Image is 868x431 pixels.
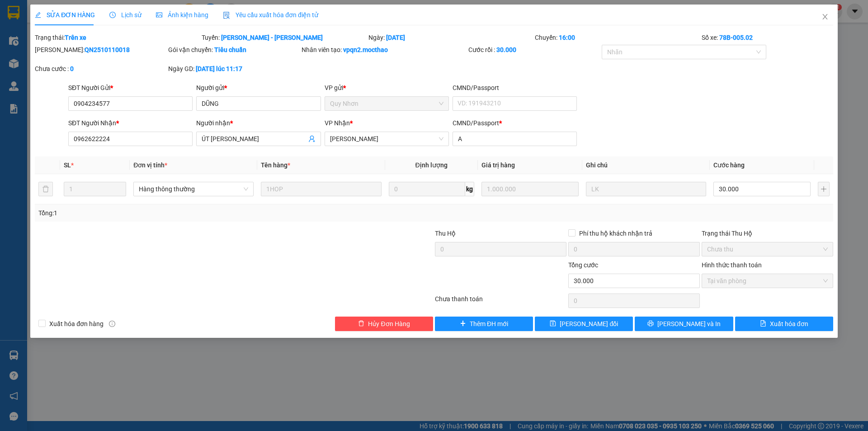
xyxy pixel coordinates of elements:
button: save[PERSON_NAME] đổi [535,317,633,331]
div: CMND/Passport [453,83,577,93]
span: Xuất hóa đơn [770,319,808,329]
span: Đơn vị tính [133,161,167,169]
div: Gói vận chuyển: [168,45,300,55]
div: Chưa thanh toán [434,294,567,310]
span: Thu Hộ [435,230,456,237]
span: delete [358,320,364,327]
span: Thêm ĐH mới [470,319,508,329]
label: Hình thức thanh toán [702,261,762,269]
span: save [550,320,556,327]
input: Ghi Chú [586,182,706,196]
span: [PERSON_NAME] đổi [560,319,618,329]
span: info-circle [109,321,115,327]
button: deleteHủy Đơn Hàng [335,317,433,331]
div: SĐT Người Gửi [68,83,193,93]
b: 0 [70,65,74,72]
span: Tên hàng [261,161,290,169]
button: file-textXuất hóa đơn [735,317,833,331]
div: [PERSON_NAME]: [35,45,166,55]
b: QN2510110018 [85,46,130,53]
div: Ngày: [368,33,534,43]
input: VD: Bàn, Ghế [261,182,381,196]
div: Trạng thái: [34,33,201,43]
button: plusThêm ĐH mới [435,317,533,331]
div: Chưa cước : [35,64,166,74]
div: Trạng thái Thu Hộ [702,228,833,238]
span: SL [64,161,71,169]
span: user-add [308,135,316,142]
span: Quy Nhơn [330,97,443,110]
span: Lịch sử [109,11,142,19]
div: Tổng: 1 [38,208,335,218]
input: 0 [481,182,579,196]
span: Hàng thông thường [139,182,248,196]
div: CMND/Passport [453,118,577,128]
b: vpqn2.mocthao [343,46,388,53]
button: plus [818,182,830,196]
span: Ảnh kiện hàng [156,11,208,19]
b: 30.000 [496,46,516,53]
span: file-text [760,320,766,327]
div: Nhân viên tạo: [302,45,467,55]
span: SỬA ĐƠN HÀNG [35,11,95,19]
b: [PERSON_NAME] - [PERSON_NAME] [221,34,323,41]
span: printer [647,320,654,327]
span: Yêu cầu xuất hóa đơn điện tử [223,11,318,19]
span: VP Nhận [325,119,350,127]
button: printer[PERSON_NAME] và In [635,317,733,331]
span: edit [35,12,41,18]
span: clock-circle [109,12,116,18]
div: SĐT Người Nhận [68,118,193,128]
b: 78B-005.02 [719,34,753,41]
div: Cước rồi : [468,45,600,55]
span: Định lượng [415,161,448,169]
div: Tuyến: [201,33,368,43]
div: Ngày GD: [168,64,300,74]
div: Người nhận [196,118,321,128]
th: Ghi chú [582,156,710,174]
span: Tại văn phòng [707,274,828,288]
span: Tuy Hòa [330,132,443,146]
span: Chưa thu [707,242,828,256]
div: Người gửi [196,83,321,93]
span: [PERSON_NAME] và In [657,319,721,329]
div: Chuyến: [534,33,701,43]
b: Tiêu chuẩn [214,46,246,53]
span: close [821,13,829,20]
div: VP gửi [325,83,449,93]
button: Close [812,5,838,30]
span: Giá trị hàng [481,161,515,169]
span: picture [156,12,162,18]
button: delete [38,182,53,196]
span: Xuất hóa đơn hàng [46,319,107,329]
span: Hủy Đơn Hàng [368,319,410,329]
b: [DATE] lúc 11:17 [196,65,242,72]
b: 16:00 [559,34,575,41]
span: plus [460,320,466,327]
span: Cước hàng [713,161,745,169]
div: Số xe: [701,33,834,43]
span: Tổng cước [568,261,598,269]
span: kg [465,182,474,196]
b: Trên xe [65,34,86,41]
b: [DATE] [386,34,405,41]
img: icon [223,12,230,19]
span: Phí thu hộ khách nhận trả [576,228,656,238]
